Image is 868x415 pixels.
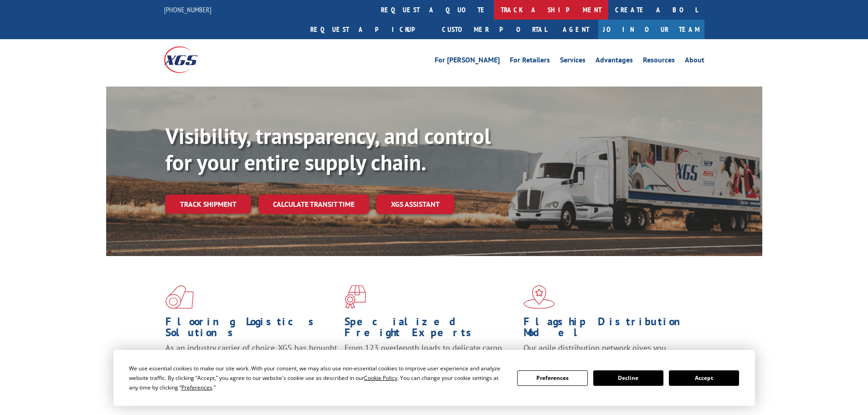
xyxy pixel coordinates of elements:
a: XGS ASSISTANT [376,195,454,214]
a: Request a pickup [303,20,435,39]
span: Our agile distribution network gives you nationwide inventory management on demand. [524,343,691,364]
a: Track shipment [165,195,251,214]
a: For [PERSON_NAME] [435,56,500,67]
img: xgs-icon-focused-on-flooring-red [344,285,366,309]
img: xgs-icon-total-supply-chain-intelligence-red [165,285,194,309]
h1: Specialized Freight Experts [344,316,517,343]
div: We use essential cookies to make our site work. With your consent, we may also use non-essential ... [129,364,506,392]
h1: Flooring Logistics Solutions [165,316,338,343]
a: Resources [643,56,675,67]
button: Accept [669,370,739,386]
button: Preferences [517,370,587,386]
a: Join Our Team [598,20,704,39]
a: Calculate transit time [258,195,369,214]
a: [PHONE_NUMBER] [164,5,211,14]
a: For Retailers [510,56,550,67]
a: Advantages [596,56,633,67]
a: About [685,56,704,67]
b: Visibility, transparency, and control for your entire supply chain. [165,122,491,176]
div: Cookie Consent Prompt [113,350,755,406]
span: As an industry carrier of choice, XGS has brought innovation and dedication to flooring logistics... [165,343,337,375]
h1: Flagship Distribution Model [524,316,696,343]
button: Decline [593,370,663,386]
span: Preferences [181,384,212,391]
p: From 123 overlength loads to delicate cargo, our experienced staff knows the best way to move you... [344,343,517,383]
a: Services [560,56,586,67]
img: xgs-icon-flagship-distribution-model-red [524,285,555,309]
a: Customer Portal [435,20,554,39]
span: Cookie Policy [364,374,397,382]
a: Agent [554,20,598,39]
